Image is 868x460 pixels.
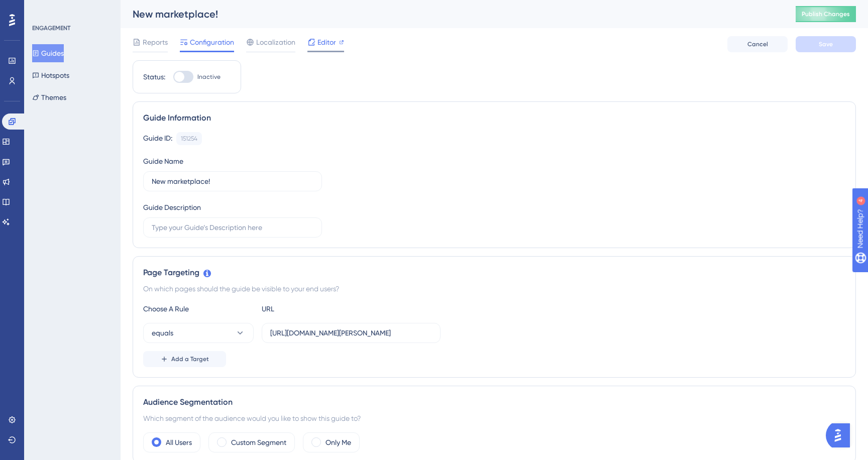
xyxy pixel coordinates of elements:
[152,176,313,187] input: Type your Guide’s Name here
[143,155,183,167] div: Guide Name
[143,132,172,145] div: Guide ID:
[133,7,771,21] div: New marketplace!
[143,323,254,343] button: equals
[32,44,64,62] button: Guides
[143,396,845,408] div: Audience Segmentation
[143,351,226,367] button: Add a Target
[143,112,845,124] div: Guide Information
[32,66,69,84] button: Hotspots
[727,36,788,52] button: Cancel
[143,412,845,424] div: Which segment of the audience would you like to show this guide to?
[143,283,845,295] div: On which pages should the guide be visible to your end users?
[262,303,372,315] div: URL
[143,303,254,315] div: Choose A Rule
[143,267,845,279] div: Page Targeting
[171,355,209,363] span: Add a Target
[166,436,192,448] label: All Users
[796,36,856,52] button: Save
[256,36,295,48] span: Localization
[143,201,201,213] div: Guide Description
[32,24,70,32] div: ENGAGEMENT
[32,88,66,106] button: Themes
[231,436,286,448] label: Custom Segment
[152,327,173,339] span: equals
[802,10,850,18] span: Publish Changes
[24,3,63,15] span: Need Help?
[325,436,351,448] label: Only Me
[143,36,168,48] span: Reports
[826,420,856,450] iframe: UserGuiding AI Assistant Launcher
[143,71,165,83] div: Status:
[270,327,432,338] input: yourwebsite.com/path
[317,36,336,48] span: Editor
[70,5,73,13] div: 4
[181,135,197,143] div: 151254
[190,36,234,48] span: Configuration
[819,40,833,48] span: Save
[747,40,768,48] span: Cancel
[796,6,856,22] button: Publish Changes
[152,222,313,233] input: Type your Guide’s Description here
[197,73,221,81] span: Inactive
